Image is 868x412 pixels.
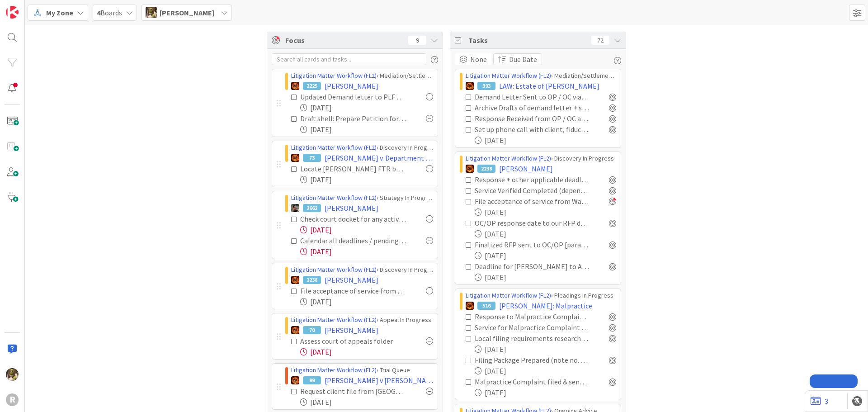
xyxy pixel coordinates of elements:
div: Response + other applicable deadlines calendared [475,174,589,185]
div: › Appeal In Progress [291,315,433,325]
div: Archive Drafts of demand letter + save final version in correspondence folder [475,102,589,113]
img: DG [6,368,19,381]
div: Malpractice Complaint filed & sent out for Service [paralegal] by [DATE] [475,376,589,387]
div: 2238 [477,165,495,173]
span: [PERSON_NAME] [325,203,378,213]
a: Litigation Matter Workflow (FL2) [466,71,551,80]
div: [DATE] [475,272,616,283]
a: Litigation Matter Workflow (FL2) [291,265,377,274]
a: Litigation Matter Workflow (FL2) [466,154,551,162]
img: TR [291,82,299,90]
div: › Mediation/Settlement in Progress [466,71,616,81]
div: [DATE] [300,296,433,307]
div: Response to Malpractice Complaint calendared & card next deadline updated [paralegal] [475,311,589,322]
div: Service Verified Completed (depends on service method) [475,185,589,196]
div: Draft shell: Prepare Petition for instructions asking that certain costs be allocated atty fees a... [300,113,406,124]
b: 4 [97,8,100,17]
div: › Discovery In Progress [291,143,433,152]
div: [DATE] [475,387,616,398]
span: [PERSON_NAME] v. Department of Human Services [325,152,433,163]
img: TR [291,276,299,284]
div: Assess court of appeals folder [300,336,406,346]
div: Request client file from [GEOGRAPHIC_DATA] and Linn County Sheriffs Dept from 2015-present [300,386,406,397]
div: 72 [591,36,609,45]
a: 3 [811,396,828,407]
div: [DATE] [475,135,616,146]
div: 2238 [303,276,321,284]
div: › Discovery In Progress [466,154,616,163]
div: Locate [PERSON_NAME] FTR before phone call on 9/15 [300,163,406,174]
div: File acceptance of service from Wang & [PERSON_NAME] [300,285,406,296]
div: › Trial Queue [291,365,433,375]
a: Litigation Matter Workflow (FL2) [466,291,551,299]
div: [DATE] [300,124,433,135]
span: LAW: Estate of [PERSON_NAME] [499,81,599,91]
span: Boards [97,7,122,18]
div: 516 [477,302,495,310]
div: R [6,393,19,406]
span: Due Date [509,54,537,65]
span: [PERSON_NAME]: Malpractice [499,300,592,311]
div: › Pleadings In Progress [466,291,616,300]
span: Tasks [468,35,587,46]
div: [DATE] [300,224,433,235]
div: [DATE] [300,397,433,407]
div: Updated Demand letter to PLF re atty fees (see 9/2 email) [300,91,406,102]
div: Calendar all deadlines / pending hearings / etc. Update "Next Deadline" field on this card [300,235,406,246]
div: Service for Malpractice Complaint Verified Completed (depends on service method) [paralegal] [475,322,589,333]
span: Focus [285,35,401,46]
img: TR [466,165,474,173]
div: Demand Letter Sent to OP / OC via US Mail + Email [475,91,589,102]
span: None [470,54,487,65]
div: Set up phone call with client, fiduciary and her attorney (see 9/8 email) [475,124,589,135]
img: Visit kanbanzone.com [6,6,19,19]
img: TR [291,376,299,384]
button: Due Date [493,53,542,65]
img: TR [291,326,299,334]
div: 2662 [303,204,321,212]
div: Response Received from OP / OC and saved to file [475,113,589,124]
span: [PERSON_NAME] [499,163,553,174]
div: Finalized RFP sent to OC/OP [paralegal] [475,239,589,250]
a: Litigation Matter Workflow (FL2) [291,71,377,80]
div: Check court docket for any active cases: Pull all existing documents and put in case pleading fol... [300,213,406,224]
span: [PERSON_NAME] [325,325,378,336]
input: Search all cards and tasks... [272,53,426,65]
div: 70 [303,326,321,334]
span: [PERSON_NAME] [325,275,378,285]
span: [PERSON_NAME] [160,7,214,18]
div: › Discovery In Progress [291,265,433,275]
img: TR [466,302,474,310]
div: File acceptance of service from Wang & [PERSON_NAME] [475,196,589,207]
a: Litigation Matter Workflow (FL2) [291,194,377,202]
div: 9 [408,36,426,45]
div: OC/OP response date to our RFP docketed [paralegal] [475,218,589,228]
img: MW [291,204,299,212]
div: [DATE] [300,346,433,357]
img: TR [291,154,299,162]
span: My Zone [46,7,73,18]
div: [DATE] [300,102,433,113]
div: › Mediation/Settlement in Progress [291,71,433,81]
div: [DATE] [300,174,433,185]
div: [DATE] [300,246,433,257]
img: TR [466,82,474,90]
a: Litigation Matter Workflow (FL2) [291,316,377,324]
span: [PERSON_NAME] [325,81,378,91]
div: [DATE] [475,365,616,376]
div: [DATE] [475,250,616,261]
span: [PERSON_NAME] v [PERSON_NAME] [325,375,433,386]
div: Deadline for [PERSON_NAME] to Answer Complaint : [DATE] [475,261,589,272]
div: 393 [477,82,495,90]
div: [DATE] [475,207,616,218]
div: [DATE] [475,228,616,239]
div: 73 [303,154,321,162]
a: Litigation Matter Workflow (FL2) [291,366,377,374]
div: [DATE] [475,344,616,355]
img: DG [146,7,157,18]
div: Local filing requirements researched from [GEOGRAPHIC_DATA] [paralegal] [475,333,589,344]
div: 99 [303,376,321,384]
div: 2225 [303,82,321,90]
div: Filing Package Prepared (note no. of copies, cover sheet, etc.) + Filing Fee Noted [paralegal] [475,355,589,365]
a: Litigation Matter Workflow (FL2) [291,143,377,152]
